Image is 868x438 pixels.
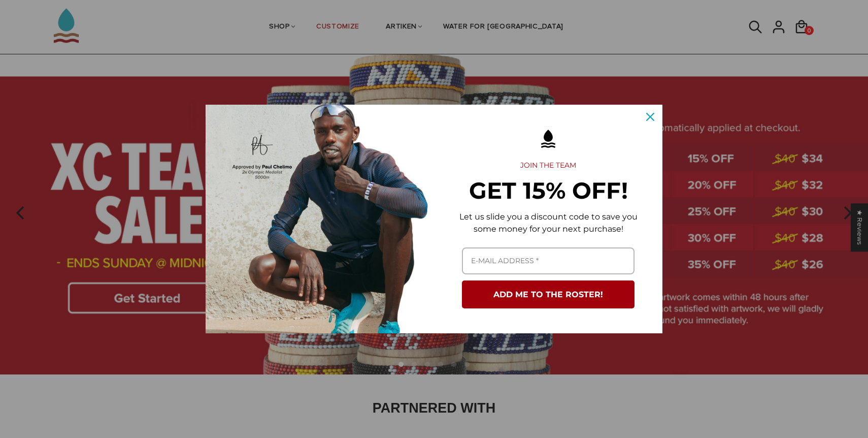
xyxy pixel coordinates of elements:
[646,113,654,121] svg: close icon
[462,280,635,308] button: ADD ME TO THE ROSTER!
[638,105,662,129] button: Close
[462,247,635,274] input: Email field
[450,211,646,235] p: Let us slide you a discount code to save you some money for your next purchase!
[450,161,646,170] h2: JOIN THE TEAM
[469,176,628,204] strong: GET 15% OFF!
